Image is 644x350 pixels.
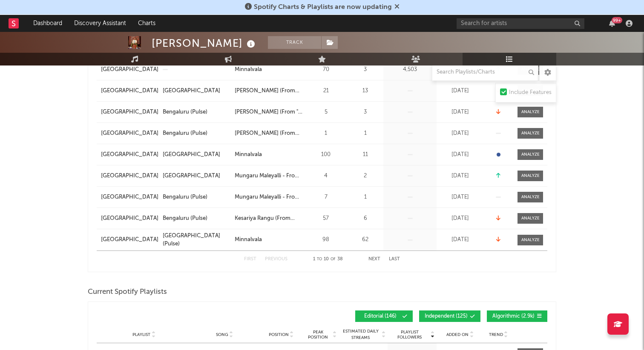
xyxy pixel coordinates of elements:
span: Independent ( 125 ) [425,314,468,319]
div: Bengaluru (Pulse) [163,214,207,223]
div: 57 [307,214,345,223]
div: [GEOGRAPHIC_DATA] [163,87,220,95]
div: [GEOGRAPHIC_DATA] [163,151,220,159]
a: [GEOGRAPHIC_DATA] [101,214,158,223]
a: [PERSON_NAME] (From "BRAT") [235,87,302,95]
span: Estimated Daily Streams [341,328,380,341]
button: First [244,257,256,262]
span: Playlist [132,332,150,337]
div: 98 [307,236,345,244]
div: Minnalvala [235,236,262,244]
div: 7 [307,193,345,202]
div: Include Features [509,88,552,98]
div: 2 [349,172,381,180]
a: [GEOGRAPHIC_DATA] [163,87,230,95]
div: 3 [349,108,381,117]
a: Kesariya Rangu (From "Brahmastra (Kannada)") [235,214,302,223]
a: [GEOGRAPHIC_DATA] (Pulse) [163,232,230,248]
div: [DATE] [439,151,481,159]
a: Dashboard [27,15,68,32]
div: [DATE] [439,193,481,202]
button: Independent(125) [419,310,480,322]
a: Minnalvala [235,151,302,159]
span: Spotify Charts & Playlists are now updating [254,4,392,11]
a: Discovery Assistant [68,15,132,32]
span: Added On [446,332,469,337]
span: Peak Position [305,330,331,340]
span: Algorithmic ( 2.9k ) [492,314,535,319]
span: of [331,257,336,261]
button: Last [389,257,400,262]
div: Minnalvala [235,65,262,74]
a: [PERSON_NAME] (From "BRAT") [235,129,302,138]
a: Bengaluru (Pulse) [163,129,230,138]
span: Current Spotify Playlists [88,287,167,297]
a: Mungaru Maleyalli - From "Andondittu Kaala" [235,172,302,180]
div: [GEOGRAPHIC_DATA] [163,172,220,180]
a: [GEOGRAPHIC_DATA] [163,151,230,159]
button: Algorithmic(2.9k) [487,310,547,322]
div: 100 [307,151,345,159]
a: [PERSON_NAME] (From "[GEOGRAPHIC_DATA]") [235,108,302,117]
a: [GEOGRAPHIC_DATA] [101,236,158,244]
div: 13 [349,87,381,95]
button: Track [268,36,321,49]
div: Bengaluru (Pulse) [163,108,207,117]
div: [DATE] [439,108,481,117]
input: Search Playlists/Charts [432,64,538,81]
button: Previous [265,257,287,262]
span: Playlist Followers [390,330,429,340]
div: 1 [349,129,381,138]
div: 62 [349,236,381,244]
div: [DATE] [439,236,481,244]
input: Search for artists [457,18,584,29]
button: 99+ [609,20,615,27]
a: [GEOGRAPHIC_DATA] [101,172,158,180]
a: [GEOGRAPHIC_DATA] [101,129,158,138]
a: [GEOGRAPHIC_DATA] [163,172,230,180]
div: [DATE] [439,172,481,180]
a: Charts [132,15,161,32]
div: Minnalvala [235,151,262,159]
div: Bengaluru (Pulse) [163,193,207,202]
a: [GEOGRAPHIC_DATA] [101,108,158,117]
div: [DATE] [439,214,481,223]
div: 3 [349,65,381,74]
div: [GEOGRAPHIC_DATA] [101,65,158,74]
div: 6 [349,214,381,223]
div: 21 [307,87,345,95]
div: 70 [307,65,345,74]
a: Bengaluru (Pulse) [163,108,230,117]
a: [GEOGRAPHIC_DATA] [101,193,158,202]
div: 1 10 38 [305,254,351,265]
a: Mungaru Maleyalli - From "Andondittu Kaala" [235,193,302,202]
button: Next [368,257,380,262]
span: to [317,257,322,261]
a: [GEOGRAPHIC_DATA] [101,87,158,95]
span: Position [269,332,289,337]
div: 11 [349,151,381,159]
a: Bengaluru (Pulse) [163,214,230,223]
div: 99 + [612,17,622,23]
span: Song [216,332,228,337]
a: Bengaluru (Pulse) [163,193,230,202]
button: Editorial(146) [355,310,413,322]
a: [GEOGRAPHIC_DATA] [101,151,158,159]
div: [DATE] [439,87,481,95]
div: 5 [307,108,345,117]
div: [PERSON_NAME] [152,36,257,50]
a: Minnalvala [235,236,302,244]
